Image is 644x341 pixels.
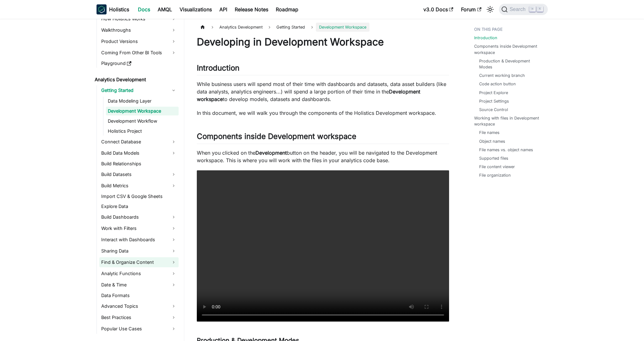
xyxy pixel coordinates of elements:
h2: Introduction [197,63,449,75]
a: Working with files in Development workspace [474,115,544,127]
a: Explore Data [99,202,179,211]
span: Search [508,7,529,12]
a: Build Data Models [99,148,179,158]
h1: Developing in Development Workspace [197,36,449,48]
a: Introduction [474,35,497,41]
a: Development Workflow [106,117,179,125]
a: Supported files [479,155,508,161]
span: Getting Started [273,23,308,32]
a: AMQL [154,4,176,14]
a: Build Relationships [99,159,179,168]
nav: Docs sidebar [90,19,184,341]
a: File organization [479,172,511,178]
a: Release Notes [231,4,272,14]
p: In this document, we will walk you through the components of the Holistics Development workspace. [197,109,449,117]
a: Project Settings [479,98,509,104]
nav: Breadcrumbs [197,23,449,32]
a: File names vs. object names [479,147,533,153]
a: HolisticsHolistics [97,4,129,14]
a: Data Formats [99,291,179,300]
p: When you clicked on the button on the header, you will be navigated to the Development workspace.... [197,149,449,164]
a: Walkthroughs [99,25,179,35]
a: Build Datasets [99,169,179,179]
a: Project Explore [479,90,508,96]
p: While business users will spend most of their time with dashboards and datasets, data asset build... [197,80,449,103]
a: Production & Development Modes [479,58,542,70]
a: Object names [479,138,505,144]
a: Import CSV & Google Sheets [99,192,179,201]
a: Coming From Other BI Tools [99,48,179,58]
a: Playground [99,59,179,68]
strong: Development [255,150,287,156]
kbd: ⌘ [529,6,536,12]
a: Source Control [479,107,508,113]
span: Development Workspace [316,23,369,32]
a: Popular Use Cases [99,324,179,334]
a: Getting Started [99,85,179,95]
video: Your browser does not support embedding video, but you can . [197,170,449,322]
a: Connect Database [99,137,179,147]
a: Build Dashboards [99,212,179,222]
a: Home page [197,23,209,32]
a: Date & Time [99,280,179,290]
a: Development Workspace [106,107,179,115]
a: API [216,4,231,14]
a: Find & Organize Content [99,257,179,267]
a: Visualizations [176,4,216,14]
button: Search (Command+K) [499,4,547,15]
span: Analytics Development [216,23,266,32]
a: Code action button [479,81,516,87]
a: Roadmap [272,4,302,14]
img: Holistics [97,4,107,14]
a: File names [479,130,500,136]
button: Switch between dark and light mode (currently light mode) [485,4,495,14]
a: File content viewer [479,164,515,170]
strong: Development workspace [197,88,420,102]
a: Data Modeling Layer [106,97,179,105]
a: Analytic Functions [99,269,179,279]
a: Best Practices [99,312,179,322]
a: Holistics Project [106,127,179,136]
a: Current working branch [479,72,525,78]
a: Docs [134,4,154,14]
a: Analytics Development [93,75,179,84]
a: Work with Filters [99,223,179,233]
a: Sharing Data [99,246,179,256]
a: Components inside Development workspace [474,43,544,55]
a: Advanced Topics [99,301,179,311]
b: Holistics [109,6,129,13]
a: How Holistics Works [99,14,179,24]
h2: Components inside Development workspace [197,132,449,144]
a: Forum [457,4,485,14]
a: Build Metrics [99,181,179,191]
a: v3.0 Docs [420,4,457,14]
kbd: K [537,6,543,12]
a: Interact with Dashboards [99,235,179,245]
a: Product Versions [99,36,179,46]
